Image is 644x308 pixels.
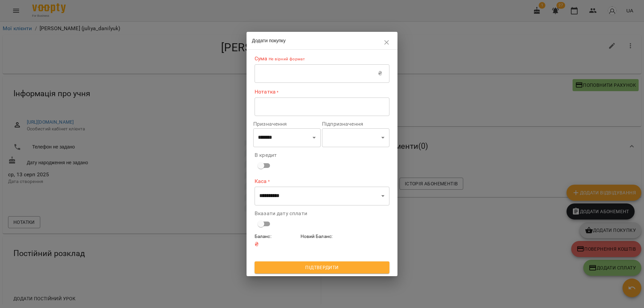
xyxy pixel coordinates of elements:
[255,177,389,185] label: Каса
[255,55,389,63] label: Сума
[322,121,389,127] label: Підпризначення
[255,240,298,248] p: ₴
[268,56,305,63] p: Не вірний формат
[301,233,344,240] h6: Новий Баланс :
[255,152,389,158] label: В кредит
[255,233,298,240] h6: Баланс :
[255,88,389,96] label: Нотатка
[378,69,382,77] p: ₴
[255,211,389,216] label: Вказати дату сплати
[260,263,384,271] span: Підтвердити
[253,121,321,127] label: Призначення
[255,261,389,273] button: Підтвердити
[252,38,285,43] span: Додати покупку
